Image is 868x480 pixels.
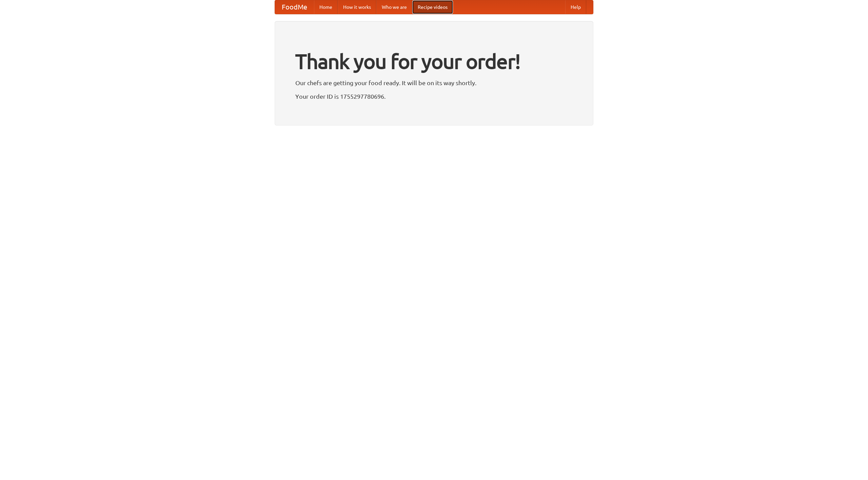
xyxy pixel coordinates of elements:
a: Who we are [376,0,412,14]
a: Home [314,0,338,14]
a: Help [565,0,586,14]
a: Recipe videos [412,0,453,14]
h1: Thank you for your order! [295,45,573,78]
p: Our chefs are getting your food ready. It will be on its way shortly. [295,78,573,88]
p: Your order ID is 1755297780696. [295,91,573,101]
a: How it works [338,0,376,14]
a: FoodMe [275,0,314,14]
